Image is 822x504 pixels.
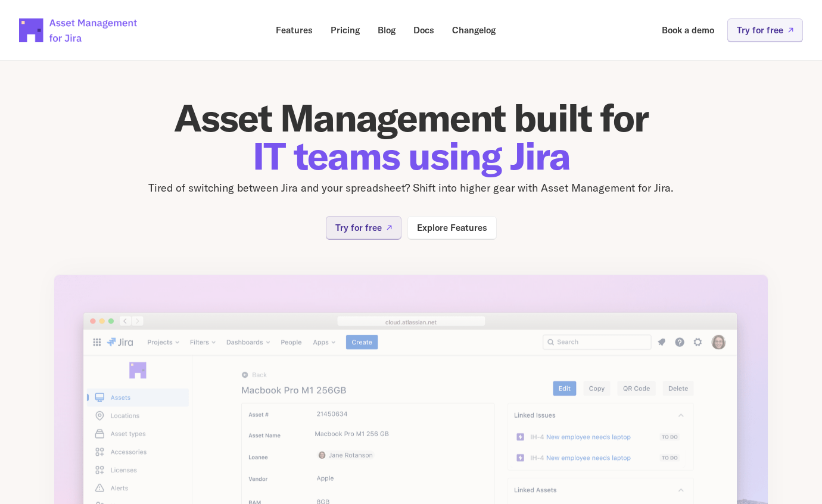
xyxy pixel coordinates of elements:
a: Changelog [444,18,504,42]
p: Docs [413,26,434,35]
a: Try for free [727,18,803,42]
a: Blog [369,18,404,42]
p: Blog [378,26,396,35]
p: Try for free [335,223,382,232]
a: Explore Features [407,216,497,239]
p: Book a demo [662,26,714,35]
p: Try for free [737,26,783,35]
a: Docs [405,18,443,42]
p: Explore Features [417,223,487,232]
p: Features [276,26,313,35]
a: Features [267,18,321,42]
p: Changelog [452,26,496,35]
span: IT teams using Jira [253,132,570,180]
p: Tired of switching between Jira and your spreadsheet? Shift into higher gear with Asset Managemen... [54,180,768,197]
a: Pricing [322,18,368,42]
a: Try for free [326,216,401,239]
h1: Asset Management built for [54,99,768,175]
p: Pricing [331,26,360,35]
a: Book a demo [653,18,723,42]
